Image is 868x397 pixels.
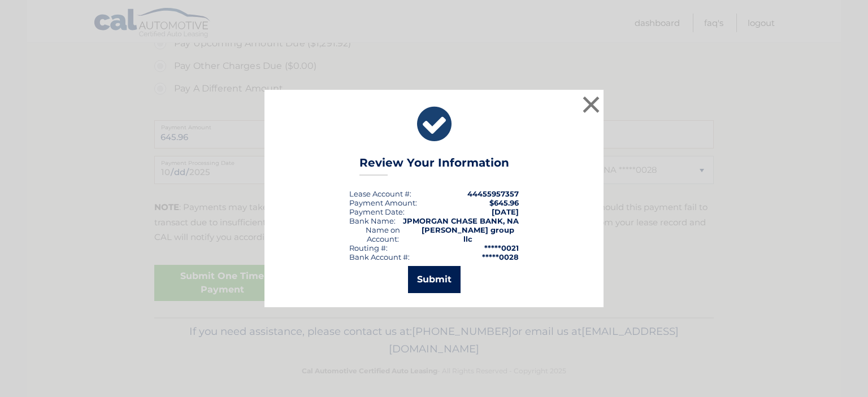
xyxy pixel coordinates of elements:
strong: JPMORGAN CHASE BANK, NA [403,216,519,225]
span: $645.96 [489,198,519,207]
div: Bank Account #: [349,252,410,261]
div: : [349,207,405,216]
span: [DATE] [492,207,519,216]
div: Bank Name: [349,216,396,225]
button: × [580,93,602,116]
button: Submit [408,266,461,293]
div: Payment Amount: [349,198,417,207]
span: Payment Date [349,207,403,216]
div: Lease Account #: [349,189,411,198]
h3: Review Your Information [359,156,509,176]
strong: 44455957357 [467,189,519,198]
div: Name on Account: [349,225,416,243]
strong: [PERSON_NAME] group llc [422,225,514,243]
div: Routing #: [349,243,388,252]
